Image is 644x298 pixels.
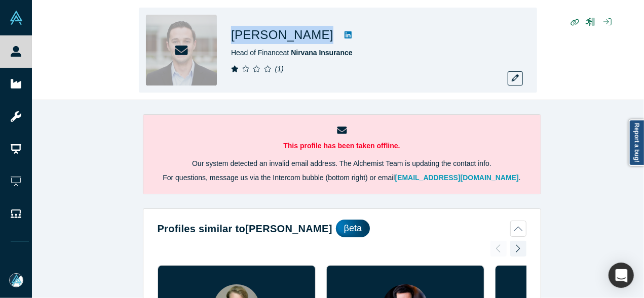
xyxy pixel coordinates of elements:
a: Report a bug! [629,119,644,166]
h1: [PERSON_NAME] [231,26,333,44]
h2: Profiles similar to [PERSON_NAME] [158,221,332,236]
p: Our system detected an invalid email address. The Alchemist Team is updating the contact info. [158,158,526,169]
div: βeta [336,220,370,237]
span: Head of Finance at [231,49,353,57]
a: Nirvana Insurance [291,49,352,57]
p: This profile has been taken offline. [158,141,526,151]
button: Profiles similar to[PERSON_NAME]βeta [158,220,526,237]
img: Alchemist Vault Logo [9,11,23,25]
img: Mia Scott's Account [9,273,23,287]
a: [EMAIL_ADDRESS][DOMAIN_NAME] [395,174,519,182]
i: ( 1 ) [275,65,284,73]
p: For questions, message us via the Intercom bubble (bottom right) or email . [158,173,526,183]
